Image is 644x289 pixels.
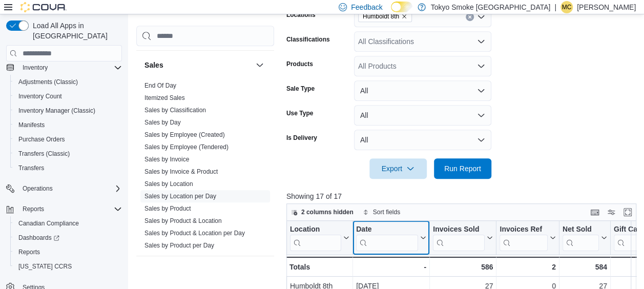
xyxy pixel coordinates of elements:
[10,118,126,132] button: Manifests
[563,261,607,273] div: 584
[23,205,44,213] span: Reports
[10,147,126,161] button: Transfers (Classic)
[18,248,40,256] span: Reports
[18,234,59,242] span: Dashboards
[23,184,53,193] span: Operations
[560,1,573,13] div: Matt Calabretta
[14,90,122,102] span: Inventory Count
[287,206,358,218] button: 2 columns hidden
[144,242,214,249] a: Sales by Product per Day
[10,259,126,274] button: [US_STATE] CCRS
[144,156,189,163] a: Sales by Invoice
[144,217,222,225] span: Sales by Product & Location
[29,20,122,41] span: Load All Apps in [GEOGRAPHIC_DATA]
[444,163,481,174] span: Run Report
[433,261,493,273] div: 586
[144,192,216,200] span: Sales by Location per Day
[144,180,193,188] a: Sales by Location
[10,231,126,245] a: Dashboards
[621,206,634,218] button: Enter fullscreen
[286,11,316,19] label: Locations
[144,60,163,70] h3: Sales
[144,241,214,250] span: Sales by Product per Day
[14,217,83,230] a: Canadian Compliance
[286,191,640,201] p: Showing 17 of 17
[290,225,349,251] button: Location
[391,12,391,13] span: Dark Mode
[354,105,491,126] button: All
[10,132,126,147] button: Purchase Orders
[144,155,189,163] span: Sales by Invoice
[10,75,126,89] button: Adjustments (Classic)
[14,260,76,273] a: [US_STATE] CCRS
[144,118,181,127] span: Sales by Day
[10,161,126,175] button: Transfers
[2,181,126,196] button: Operations
[477,37,485,46] button: Open list of options
[144,94,185,101] a: Itemized Sales
[136,79,274,256] div: Sales
[144,60,252,70] button: Sales
[14,76,122,88] span: Adjustments (Classic)
[376,158,421,179] span: Export
[434,158,491,179] button: Run Report
[500,261,555,273] div: 2
[14,133,122,146] span: Purchase Orders
[144,119,181,126] a: Sales by Day
[10,245,126,259] button: Reports
[18,61,122,74] span: Inventory
[14,90,66,102] a: Inventory Count
[18,203,48,215] button: Reports
[286,35,330,44] label: Classifications
[20,2,67,12] img: Cova
[500,225,555,251] button: Invoices Ref
[563,225,599,251] div: Net Sold
[144,82,176,89] a: End Of Day
[144,193,216,200] a: Sales by Location per Day
[589,206,601,218] button: Keyboard shortcuts
[144,180,193,188] span: Sales by Location
[500,225,547,251] div: Invoices Ref
[144,106,206,114] span: Sales by Classification
[144,229,245,237] span: Sales by Product & Location per Day
[18,121,45,129] span: Manifests
[144,217,222,224] a: Sales by Product & Location
[286,85,315,93] label: Sale Type
[289,261,349,273] div: Totals
[144,205,191,212] a: Sales by Product
[144,168,218,176] span: Sales by Invoice & Product
[605,206,617,218] button: Display options
[14,232,64,244] a: Dashboards
[10,89,126,104] button: Inventory Count
[359,206,404,218] button: Sort fields
[563,225,599,235] div: Net Sold
[14,133,69,146] a: Purchase Orders
[18,219,79,228] span: Canadian Compliance
[14,148,74,160] a: Transfers (Classic)
[14,162,122,174] span: Transfers
[433,225,493,251] button: Invoices Sold
[144,131,225,138] a: Sales by Employee (Created)
[2,60,126,75] button: Inventory
[23,64,48,72] span: Inventory
[14,105,99,117] a: Inventory Manager (Classic)
[500,225,547,235] div: Invoices Ref
[14,260,122,273] span: Washington CCRS
[18,61,52,74] button: Inventory
[18,92,62,100] span: Inventory Count
[144,168,218,175] a: Sales by Invoice & Product
[433,225,485,235] div: Invoices Sold
[477,62,485,70] button: Open list of options
[301,208,354,216] span: 2 columns hidden
[354,130,491,150] button: All
[562,1,572,13] span: MC
[14,148,122,160] span: Transfers (Classic)
[356,261,426,273] div: -
[356,225,418,235] div: Date
[286,60,313,68] label: Products
[563,225,607,251] button: Net Sold
[290,225,341,251] div: Location
[351,2,382,12] span: Feedback
[18,135,65,143] span: Purchase Orders
[14,162,48,174] a: Transfers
